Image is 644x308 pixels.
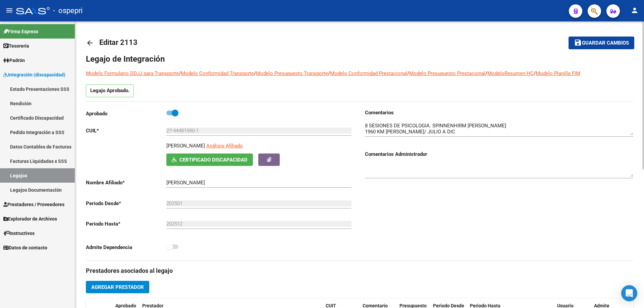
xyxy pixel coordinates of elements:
a: Modelo Conformidad Transporte [181,70,254,76]
p: Aprobado [86,110,166,117]
a: ModeloResumen HC [487,70,534,76]
span: Instructivos [3,230,35,237]
span: Prestadores / Proveedores [3,201,64,208]
span: Análisis Afiliado [206,143,243,149]
h3: Comentarios [365,109,633,116]
span: Integración (discapacidad) [3,71,65,78]
h3: Comentarios Administrador [365,150,633,158]
span: Firma Express [3,28,38,35]
span: Agregar Prestador [91,284,144,290]
span: Certificado Discapacidad [179,157,248,163]
span: - ospepri [53,3,83,18]
p: Periodo Hasta [86,220,166,228]
a: Modelo Planilla FIM [536,70,580,76]
mat-icon: menu [5,6,13,14]
button: Agregar Prestador [86,281,149,293]
p: [PERSON_NAME] [166,142,205,149]
button: Certificado Discapacidad [166,153,253,166]
p: Admite Dependencia [86,244,166,251]
div: Open Intercom Messenger [621,285,637,301]
a: Modelo Formulario DDJJ para Transporte [86,70,179,76]
p: Periodo Desde [86,200,166,207]
button: Guardar cambios [569,37,634,49]
span: Tesorería [3,42,29,50]
mat-icon: arrow_back [86,39,94,47]
h3: Prestadores asociados al legajo [86,266,633,275]
a: Modelo Conformidad Prestacional [330,70,407,76]
span: Guardar cambios [582,40,629,46]
span: Datos de contacto [3,244,47,251]
p: Legajo Aprobado. [86,84,134,97]
p: Nombre Afiliado [86,179,166,186]
mat-icon: save [574,39,582,47]
span: Editar 2113 [99,38,138,47]
span: Padrón [3,57,25,64]
a: Modelo Presupuesto Transporte [256,70,328,76]
mat-icon: person [631,6,639,14]
h1: Legajo de Integración [86,54,633,64]
p: CUIL [86,127,166,134]
span: Explorador de Archivos [3,215,57,223]
a: Modelo Presupuesto Prestacional [409,70,485,76]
